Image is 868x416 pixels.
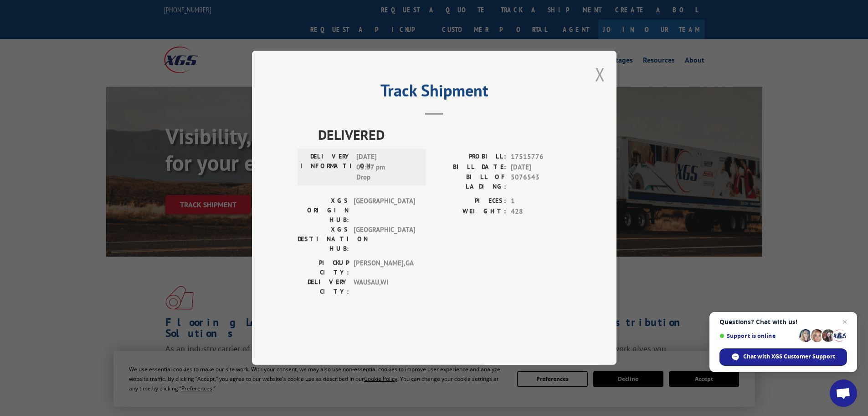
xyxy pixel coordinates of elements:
[511,173,571,192] span: 5076543
[830,379,857,407] div: Open chat
[354,278,415,297] span: WAUSAU , WI
[434,173,506,192] label: BILL OF LADING:
[719,332,796,339] span: Support is online
[719,318,847,326] span: Questions? Chat with us!
[719,348,847,366] div: Chat with XGS Customer Support
[354,258,415,278] span: [PERSON_NAME] , GA
[434,162,506,173] label: BILL DATE:
[298,84,571,101] h2: Track Shipment
[318,125,571,145] span: DELIVERED
[434,206,506,217] label: WEIGHT:
[511,206,571,217] span: 428
[595,62,605,86] button: Close modal
[511,162,571,173] span: [DATE]
[356,152,418,183] span: [DATE] 05:37 pm Drop
[300,152,352,183] label: DELIVERY INFORMATION:
[298,196,349,225] label: XGS ORIGIN HUB:
[743,353,835,361] span: Chat with XGS Customer Support
[298,278,349,297] label: DELIVERY CITY:
[354,225,415,254] span: [GEOGRAPHIC_DATA]
[354,196,415,225] span: [GEOGRAPHIC_DATA]
[298,225,349,254] label: XGS DESTINATION HUB:
[511,152,571,163] span: 17515776
[839,316,850,327] span: Close chat
[511,196,571,207] span: 1
[434,152,506,163] label: PROBILL:
[298,258,349,278] label: PICKUP CITY:
[434,196,506,207] label: PIECES:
